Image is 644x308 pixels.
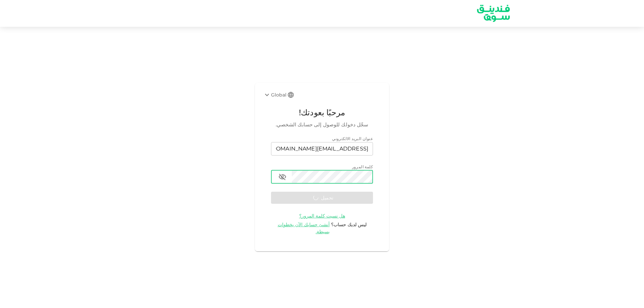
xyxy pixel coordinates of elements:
input: password [292,170,373,184]
div: Global [263,91,286,99]
span: هل نسيت كلمة المرور؟ [299,213,345,219]
span: أنشئ حسابك الآن بخطوات بسيطة. [278,222,330,235]
a: logo [474,0,513,26]
span: مرحبًا بعودتك! [271,106,373,119]
span: عنوان البريد الالكتروني [332,136,373,141]
a: هل نسيت كلمة المرور؟ [299,212,345,219]
input: email [271,142,373,156]
span: ليس لديك حساب؟ [331,222,367,228]
img: logo [468,0,519,26]
span: سجّل دخولك للوصول إلى حسابك الشخصي. [271,121,373,129]
span: كلمة المرور [352,164,373,169]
